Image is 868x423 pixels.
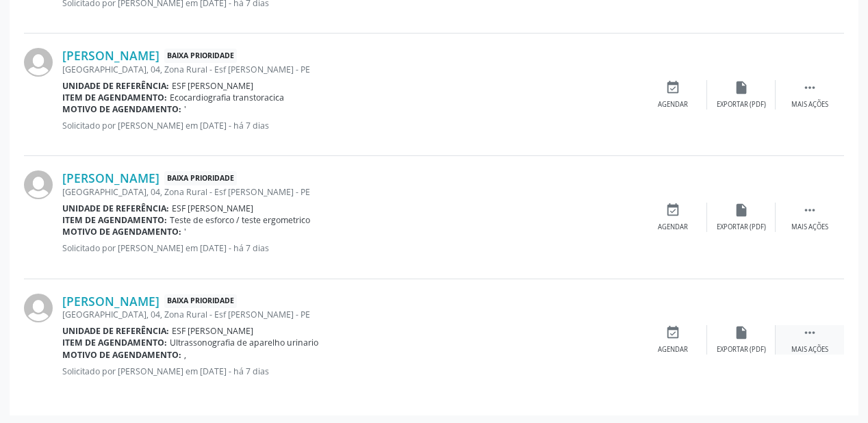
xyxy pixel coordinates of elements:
div: Agendar [658,222,688,232]
b: Item de agendamento: [62,214,167,226]
i:  [802,80,817,95]
b: Motivo de agendamento: [62,103,181,115]
i:  [802,203,817,218]
span: ESF [PERSON_NAME] [172,325,253,337]
b: Unidade de referência: [62,203,169,214]
div: Mais ações [791,100,828,110]
span: Baixa Prioridade [164,171,237,185]
b: Motivo de agendamento: [62,226,181,238]
span: Ecocardiografia transtoracica [170,92,284,103]
p: Solicitado por [PERSON_NAME] em [DATE] - há 7 dias [62,366,639,377]
div: Mais ações [791,222,828,232]
span: ESF [PERSON_NAME] [172,203,253,214]
i: insert_drive_file [734,203,749,218]
b: Motivo de agendamento: [62,349,181,361]
div: Exportar (PDF) [717,345,766,355]
i: event_available [665,203,680,218]
span: Baixa Prioridade [164,49,237,63]
b: Unidade de referência: [62,325,169,337]
div: Exportar (PDF) [717,222,766,232]
span: Ultrassonografia de aparelho urinario [170,337,318,348]
b: Item de agendamento: [62,337,167,348]
div: Agendar [658,345,688,355]
i: insert_drive_file [734,325,749,340]
span: , [184,349,186,361]
i: insert_drive_file [734,80,749,95]
div: [GEOGRAPHIC_DATA], 04, Zona Rural - Esf [PERSON_NAME] - PE [62,64,639,75]
img: img [24,48,53,77]
i: event_available [665,80,680,95]
span: ' [184,103,186,115]
a: [PERSON_NAME] [62,170,159,185]
i: event_available [665,325,680,340]
p: Solicitado por [PERSON_NAME] em [DATE] - há 7 dias [62,242,639,254]
img: img [24,170,53,199]
div: Mais ações [791,345,828,355]
span: ' [184,226,186,238]
div: Agendar [658,100,688,110]
span: Baixa Prioridade [164,294,237,309]
div: [GEOGRAPHIC_DATA], 04, Zona Rural - Esf [PERSON_NAME] - PE [62,309,639,320]
a: [PERSON_NAME] [62,294,159,309]
b: Unidade de referência: [62,80,169,92]
span: ESF [PERSON_NAME] [172,80,253,92]
i:  [802,325,817,340]
div: Exportar (PDF) [717,100,766,110]
div: [GEOGRAPHIC_DATA], 04, Zona Rural - Esf [PERSON_NAME] - PE [62,186,639,198]
span: Teste de esforco / teste ergometrico [170,214,310,226]
img: img [24,294,53,322]
b: Item de agendamento: [62,92,167,103]
p: Solicitado por [PERSON_NAME] em [DATE] - há 7 dias [62,120,639,131]
a: [PERSON_NAME] [62,48,159,63]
